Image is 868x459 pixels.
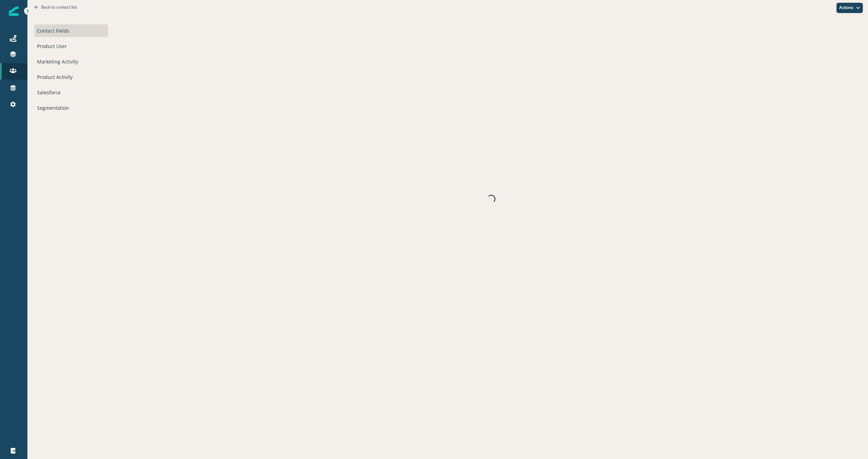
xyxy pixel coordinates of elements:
button: Actions [836,3,863,13]
img: Inflection [9,6,19,16]
div: Marketing Activity [34,55,108,68]
div: Segmentation [34,102,108,114]
div: Product Activity [34,71,108,83]
div: Product User [34,40,108,52]
div: Salesforce [34,86,108,99]
p: Back to contact list [41,4,77,10]
div: Contact Fields [34,24,108,37]
button: Go back [34,4,77,10]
